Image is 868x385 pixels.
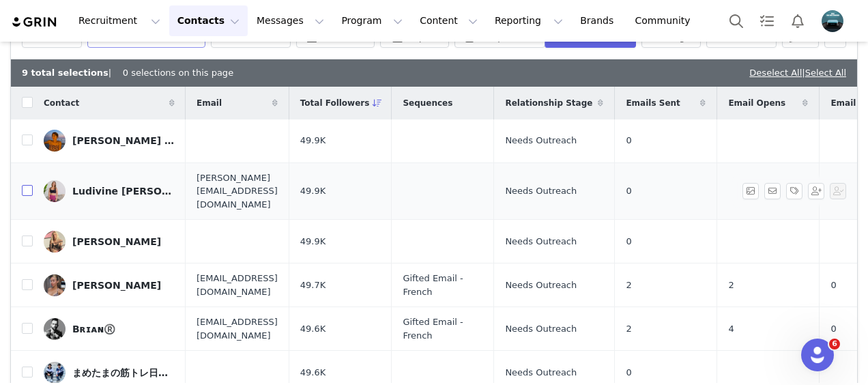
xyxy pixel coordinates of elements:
[72,135,175,146] div: [PERSON_NAME] sans "e"
[70,5,169,36] button: Recruitment
[44,180,66,202] img: fc121388-17ca-4285-b0c9-f1c04de87860.jpg
[22,68,108,78] b: 9 total selections
[72,324,115,334] div: Bʀɪᴀɴ®️
[749,68,802,78] a: Deselect All
[197,315,278,342] span: [EMAIL_ADDRESS][DOMAIN_NAME]
[802,68,846,78] span: |
[300,235,325,248] span: 49.9K
[300,97,370,109] span: Total Followers
[505,279,577,292] span: Needs Outreach
[505,235,577,248] span: Needs Outreach
[764,183,786,199] span: Send Email
[72,236,161,247] div: [PERSON_NAME]
[626,134,631,147] span: 0
[197,272,278,298] span: [EMAIL_ADDRESS][DOMAIN_NAME]
[411,5,486,36] button: Content
[626,184,631,198] span: 0
[44,318,66,340] img: 27fa7b1a-4c1c-40ca-a87b-2ff7f04f1092--s.jpg
[783,5,813,36] button: Notifications
[44,362,66,384] img: 8c40f2b6-dded-4864-8ef0-fb9ab352b096.jpg
[403,272,482,298] span: Gifted Email - French
[805,68,846,78] a: Select All
[822,10,843,32] img: 61dbe848-ba83-4eff-9535-8cdca3cf6bd2.png
[626,322,631,336] span: 2
[72,280,161,291] div: [PERSON_NAME]
[403,315,482,342] span: Gifted Email - French
[333,5,411,36] button: Program
[505,97,592,109] span: Relationship Stage
[72,186,175,197] div: Ludivine [PERSON_NAME] ✨
[44,318,175,340] a: Bʀɪᴀɴ®️
[752,5,782,36] a: Tasks
[197,97,222,109] span: Email
[626,366,631,380] span: 0
[44,130,175,152] a: [PERSON_NAME] sans "e"
[44,231,66,253] img: 38792d4e-a78c-4d4e-8c59-d5345c2ad6f3.jpg
[728,322,734,336] span: 4
[487,5,571,36] button: Reporting
[44,231,175,253] a: [PERSON_NAME]
[11,16,59,29] img: grin logo
[829,339,840,350] span: 6
[505,322,577,336] span: Needs Outreach
[44,274,175,296] a: [PERSON_NAME]
[44,97,79,109] span: Contact
[248,5,332,36] button: Messages
[44,274,66,296] img: 2c458970-740f-4f0c-8b07-0eb6de91f2bd--s.jpg
[300,134,325,147] span: 49.9K
[627,5,705,36] a: Community
[721,5,751,36] button: Search
[505,184,577,198] span: Needs Outreach
[300,184,325,198] span: 49.9K
[300,366,325,380] span: 49.6K
[22,66,233,80] div: | 0 selections on this page
[169,5,248,36] button: Contacts
[728,279,734,292] span: 2
[72,367,175,378] div: まめたまの筋トレ日記/日本一の筋トレコンビYouTuber🥇
[626,235,631,248] span: 0
[626,97,680,109] span: Emails Sent
[505,134,577,147] span: Needs Outreach
[626,279,631,292] span: 2
[813,10,857,32] button: Profile
[44,362,175,384] a: まめたまの筋トレ日記/日本一の筋トレコンビYouTuber🥇
[572,5,626,36] a: Brands
[403,97,452,109] span: Sequences
[44,180,175,202] a: Ludivine [PERSON_NAME] ✨
[801,339,834,371] iframe: Intercom live chat
[197,171,278,212] span: [PERSON_NAME][EMAIL_ADDRESS][DOMAIN_NAME]
[728,97,785,109] span: Email Opens
[300,279,325,292] span: 49.7K
[300,322,325,336] span: 49.6K
[505,366,577,380] span: Needs Outreach
[44,130,66,152] img: 89042932-d408-4f4b-b5e4-c3e39ae9eb27--s.jpg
